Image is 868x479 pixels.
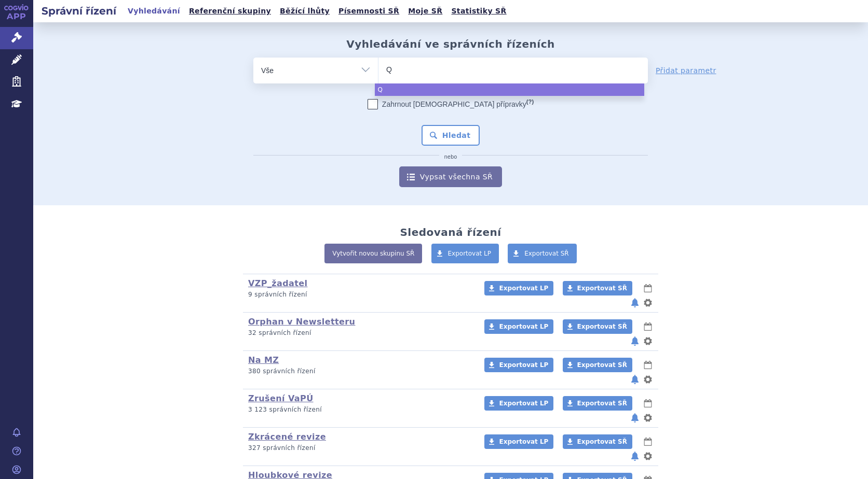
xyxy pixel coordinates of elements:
[577,323,627,330] span: Exportovat SŘ
[524,250,569,257] span: Exportovat SŘ
[563,358,632,372] a: Exportovat SŘ
[656,65,716,76] a: Přidat parametr
[643,397,653,410] button: lhůty
[643,335,653,347] button: nastavení
[248,278,307,288] a: VZP_žadatel
[643,282,653,294] button: lhůty
[563,434,632,449] a: Exportovat SŘ
[375,83,644,96] li: Q
[643,412,653,424] button: nastavení
[248,405,471,414] p: 3 123 správních řízení
[484,358,553,372] a: Exportovat LP
[577,438,627,445] span: Exportovat SŘ
[448,4,509,18] a: Statistiky SŘ
[563,396,632,411] a: Exportovat SŘ
[499,285,548,292] span: Exportovat LP
[484,319,553,334] a: Exportovat LP
[346,38,555,50] h2: Vyhledávání ve správních řízeních
[33,4,125,18] h2: Správní řízení
[439,154,463,160] i: nebo
[630,373,640,386] button: notifikace
[248,317,355,327] a: Orphan v Newsletteru
[248,367,471,376] p: 380 správních řízení
[643,359,653,371] button: lhůty
[400,226,501,238] h2: Sledovaná řízení
[248,355,279,365] a: Na MZ
[125,4,183,18] a: Vyhledávání
[484,396,553,411] a: Exportovat LP
[405,4,445,18] a: Moje SŘ
[248,444,471,453] p: 327 správních řízení
[448,250,492,257] span: Exportovat LP
[499,438,548,445] span: Exportovat LP
[526,98,534,105] abbr: (?)
[248,432,326,442] a: Zkrácené revize
[248,329,471,337] p: 32 správních řízení
[630,412,640,424] button: notifikace
[577,400,627,407] span: Exportovat SŘ
[484,434,553,449] a: Exportovat LP
[499,361,548,369] span: Exportovat LP
[643,435,653,448] button: lhůty
[563,281,632,295] a: Exportovat SŘ
[643,320,653,333] button: lhůty
[630,335,640,347] button: notifikace
[186,4,274,18] a: Referenční skupiny
[248,290,471,299] p: 9 správních řízení
[508,244,577,263] a: Exportovat SŘ
[324,244,422,263] a: Vytvořit novou skupinu SŘ
[431,244,499,263] a: Exportovat LP
[563,319,632,334] a: Exportovat SŘ
[368,99,534,109] label: Zahrnout [DEMOGRAPHIC_DATA] přípravky
[643,450,653,462] button: nastavení
[248,393,314,403] a: Zrušení VaPÚ
[422,125,480,146] button: Hledat
[399,166,502,187] a: Vypsat všechna SŘ
[277,4,333,18] a: Běžící lhůty
[630,297,640,309] button: notifikace
[499,323,548,330] span: Exportovat LP
[335,4,402,18] a: Písemnosti SŘ
[643,297,653,309] button: nastavení
[577,285,627,292] span: Exportovat SŘ
[643,373,653,386] button: nastavení
[630,450,640,462] button: notifikace
[577,361,627,369] span: Exportovat SŘ
[499,400,548,407] span: Exportovat LP
[484,281,553,295] a: Exportovat LP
